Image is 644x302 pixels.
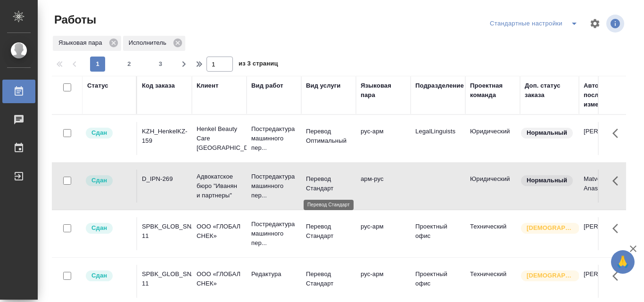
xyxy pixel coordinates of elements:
[306,127,351,146] p: Перевод Оптимальный
[527,176,567,185] p: Нормальный
[239,58,278,72] span: из 3 страниц
[607,217,629,240] button: Здесь прячутся важные кнопки
[251,269,297,279] p: Редактура
[87,81,108,90] div: Статус
[251,81,283,90] div: Вид работ
[85,174,132,187] div: Менеджер проверил работу исполнителя, передает ее на следующий этап
[142,81,175,90] div: Код заказа
[197,172,242,200] p: Адвокатское бюро "Иванян и партнеры"
[611,250,635,274] button: 🙏
[470,81,515,100] div: Проектная команда
[197,269,242,288] p: ООО «ГЛОБАЛ СНЕК»
[197,81,218,90] div: Клиент
[85,127,132,139] div: Менеджер проверил работу исполнителя, передает ее на следующий этап
[91,271,107,280] p: Сдан
[142,174,187,184] div: D_IPN-269
[85,269,132,282] div: Менеджер проверил работу исполнителя, передает ее на следующий этап
[615,252,631,272] span: 🙏
[251,220,297,248] p: Постредактура машинного пер...
[142,222,187,241] div: SPBK_GLOB_SNACK-11
[411,217,465,250] td: Проектный офис
[465,265,520,298] td: Технический
[306,81,341,90] div: Вид услуги
[607,170,629,192] button: Здесь прячутся важные кнопки
[306,174,351,193] p: Перевод Стандарт
[356,122,411,155] td: рус-арм
[465,122,520,155] td: Юридический
[527,271,574,280] p: [DEMOGRAPHIC_DATA]
[584,81,629,109] div: Автор последнего изменения
[122,59,137,69] span: 2
[91,176,107,185] p: Сдан
[356,265,411,298] td: рус-арм
[142,269,187,288] div: SPBK_GLOB_SNACK-11
[356,217,411,250] td: рус-арм
[415,81,464,90] div: Подразделение
[52,12,96,27] span: Работы
[487,16,584,31] div: split button
[579,217,634,250] td: [PERSON_NAME]
[411,265,465,298] td: Проектный офис
[251,124,297,153] p: Постредактура машинного пер...
[91,223,107,233] p: Сдан
[527,128,567,138] p: Нормальный
[122,57,137,72] button: 2
[579,122,634,155] td: [PERSON_NAME]
[584,12,606,35] span: Настроить таблицу
[579,170,634,203] td: Matveeva Anastasia
[525,81,574,100] div: Доп. статус заказа
[411,122,465,155] td: LegalLinguists
[606,15,626,33] span: Посмотреть информацию
[197,222,242,241] p: ООО «ГЛОБАЛ СНЕК»
[527,223,574,233] p: [DEMOGRAPHIC_DATA]
[607,265,629,287] button: Здесь прячутся важные кнопки
[306,269,351,288] p: Перевод Стандарт
[58,38,106,48] p: Языковая пара
[129,38,170,48] p: Исполнитель
[153,57,168,72] button: 3
[53,36,121,51] div: Языковая пара
[153,59,168,69] span: 3
[607,122,629,145] button: Здесь прячутся важные кнопки
[306,222,351,241] p: Перевод Стандарт
[142,127,187,146] div: KZH_HenkelKZ-159
[465,217,520,250] td: Технический
[579,265,634,298] td: [PERSON_NAME]
[91,128,107,138] p: Сдан
[123,36,185,51] div: Исполнитель
[356,170,411,203] td: арм-рус
[465,170,520,203] td: Юридический
[361,81,406,100] div: Языковая пара
[197,124,242,153] p: Henkel Beauty Care [GEOGRAPHIC_DATA]
[85,222,132,235] div: Менеджер проверил работу исполнителя, передает ее на следующий этап
[251,172,297,200] p: Постредактура машинного пер...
